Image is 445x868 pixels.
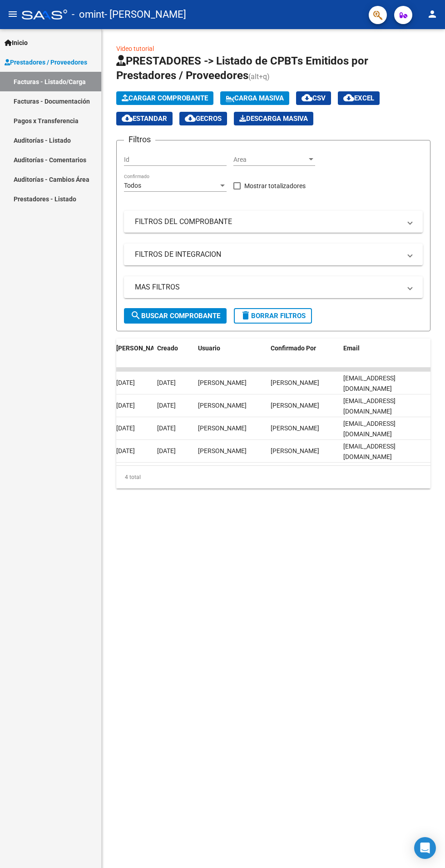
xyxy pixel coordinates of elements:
datatable-header-cell: Confirmado Por [267,339,340,379]
span: Descarga Masiva [239,115,308,123]
div: Open Intercom Messenger [414,837,436,859]
span: [DATE] [157,447,176,454]
span: [DATE] [116,402,135,409]
span: [DATE] [157,402,176,409]
span: - omint [72,5,104,25]
span: [EMAIL_ADDRESS][DOMAIN_NAME] [343,443,396,460]
button: CSV [296,91,331,105]
button: Gecros [179,112,227,125]
mat-icon: person [427,9,438,20]
span: PRESTADORES -> Listado de CPBTs Emitidos por Prestadores / Proveedores [116,55,368,82]
mat-icon: cloud_download [343,92,354,103]
span: - [PERSON_NAME] [104,5,186,25]
span: [PERSON_NAME] [198,447,247,454]
mat-expansion-panel-header: FILTROS DE INTEGRACION [124,244,423,265]
mat-icon: cloud_download [185,113,196,124]
span: [EMAIL_ADDRESS][DOMAIN_NAME] [343,420,396,438]
span: [DATE] [157,379,176,386]
button: Buscar Comprobante [124,308,227,324]
span: Buscar Comprobante [130,312,220,320]
span: [PERSON_NAME] [198,402,247,409]
span: CSV [302,94,326,102]
span: [PERSON_NAME] [116,344,165,352]
span: Cargar Comprobante [122,94,208,102]
div: 4 total [116,466,430,489]
mat-expansion-panel-header: MAS FILTROS [124,276,423,298]
button: Descarga Masiva [234,112,313,125]
mat-icon: cloud_download [122,113,133,124]
span: Borrar Filtros [240,312,306,320]
span: [DATE] [116,424,135,432]
span: Creado [157,344,178,352]
a: Video tutorial [116,45,154,52]
span: [DATE] [116,447,135,454]
span: [PERSON_NAME] [198,424,247,432]
button: Estandar [116,112,173,125]
button: Cargar Comprobante [116,91,213,105]
mat-panel-title: FILTROS DE INTEGRACION [135,249,401,259]
span: [PERSON_NAME] [271,447,319,454]
span: Inicio [5,38,28,48]
datatable-header-cell: Email [340,339,430,379]
span: [PERSON_NAME] [198,379,247,386]
mat-icon: cloud_download [302,92,312,103]
mat-panel-title: MAS FILTROS [135,282,401,292]
span: [PERSON_NAME] [271,424,319,432]
span: Email [343,344,360,352]
mat-icon: delete [240,310,251,321]
span: Mostrar totalizadores [244,180,306,191]
span: [PERSON_NAME] [271,379,319,386]
span: Prestadores / Proveedores [5,57,87,67]
mat-icon: search [130,310,141,321]
button: Carga Masiva [220,91,289,105]
app-download-masive: Descarga masiva de comprobantes (adjuntos) [234,112,313,125]
button: Borrar Filtros [234,308,312,324]
span: Usuario [198,344,220,352]
span: [DATE] [116,379,135,386]
mat-icon: menu [7,9,18,20]
span: Carga Masiva [226,94,284,102]
span: Todos [124,182,141,189]
span: [EMAIL_ADDRESS][DOMAIN_NAME] [343,374,396,392]
button: EXCEL [338,91,380,105]
mat-panel-title: FILTROS DEL COMPROBANTE [135,217,401,227]
datatable-header-cell: Creado [153,339,194,379]
span: [DATE] [157,424,176,432]
datatable-header-cell: Usuario [194,339,267,379]
span: EXCEL [343,94,374,102]
datatable-header-cell: Fecha Confimado [113,339,153,379]
span: Area [233,156,307,164]
mat-expansion-panel-header: FILTROS DEL COMPROBANTE [124,211,423,233]
span: Gecros [185,115,222,123]
span: Confirmado Por [271,344,316,352]
span: [PERSON_NAME] [271,402,319,409]
span: (alt+q) [248,72,270,81]
span: [EMAIL_ADDRESS][DOMAIN_NAME] [343,397,396,415]
span: Estandar [122,115,167,123]
h3: Filtros [124,133,155,146]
